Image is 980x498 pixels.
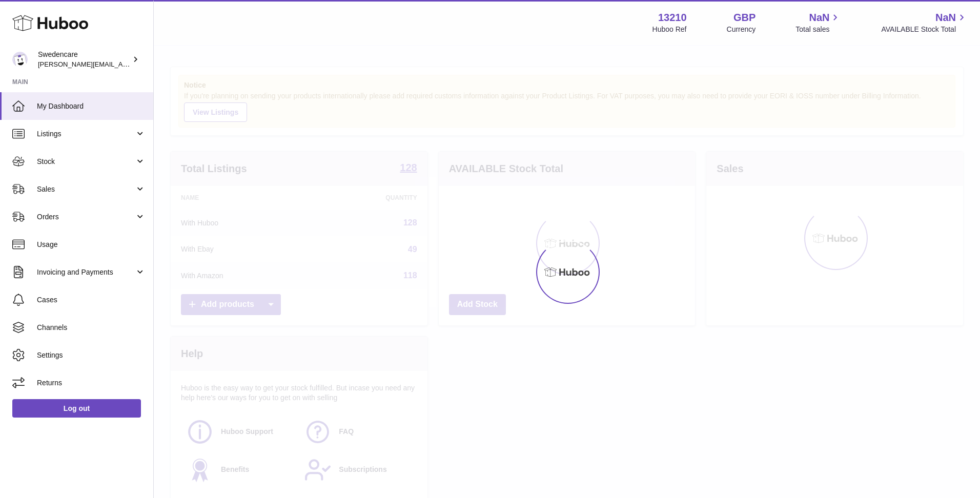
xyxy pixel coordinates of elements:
div: Swedencare [38,50,130,69]
a: NaN AVAILABLE Stock Total [881,11,968,34]
span: Listings [37,129,135,139]
div: Currency [727,25,756,34]
span: Stock [37,157,135,167]
span: Usage [37,240,146,250]
span: NaN [809,11,829,25]
span: AVAILABLE Stock Total [881,25,968,34]
strong: GBP [733,11,756,25]
a: Log out [12,399,141,418]
span: Settings [37,350,146,360]
span: Cases [37,295,146,305]
span: Total sales [795,25,841,34]
span: My Dashboard [37,101,146,111]
strong: 13210 [658,11,687,25]
span: Invoicing and Payments [37,267,135,277]
span: NaN [935,11,956,25]
img: daniel.corbridge@swedencare.co.uk [12,52,28,67]
span: Sales [37,184,135,194]
span: Channels [37,323,146,333]
a: NaN Total sales [795,11,841,34]
span: Returns [37,378,146,388]
span: Orders [37,212,135,222]
div: Huboo Ref [652,25,687,34]
span: [PERSON_NAME][EMAIL_ADDRESS][PERSON_NAME][DOMAIN_NAME] [38,60,260,68]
